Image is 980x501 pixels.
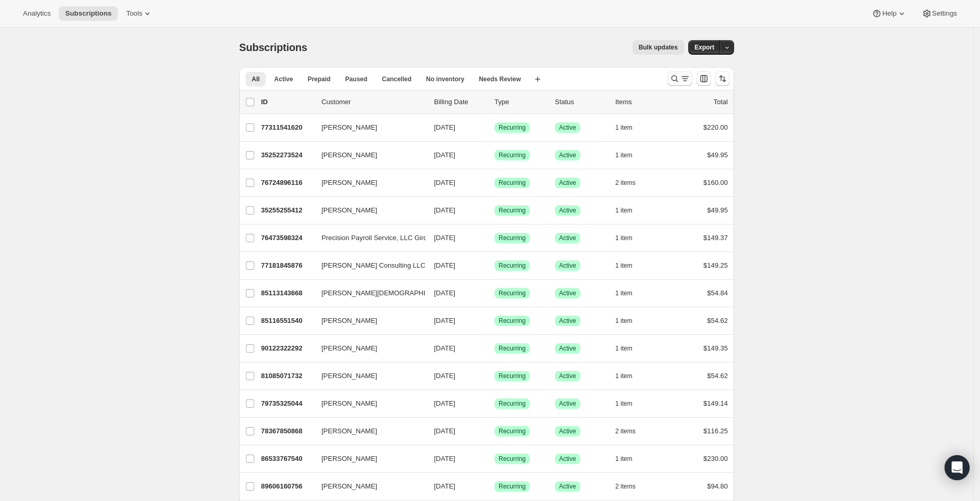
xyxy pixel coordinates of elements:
[559,151,576,159] span: Active
[434,317,455,324] span: [DATE]
[315,423,419,440] button: [PERSON_NAME]
[615,97,667,107] div: Items
[321,150,377,160] span: [PERSON_NAME]
[261,398,313,409] p: 79735325044
[559,427,576,435] span: Active
[703,427,728,435] span: $116.25
[615,120,644,135] button: 1 item
[694,43,714,52] span: Export
[639,43,678,52] span: Bulk updates
[120,6,159,21] button: Tools
[915,6,963,21] button: Settings
[559,206,576,215] span: Active
[703,344,728,352] span: $149.35
[615,203,644,218] button: 1 item
[434,206,455,214] span: [DATE]
[345,75,367,83] span: Paused
[559,261,576,270] span: Active
[315,230,419,246] button: Precision Payroll Service, LLC Girdlestone
[559,289,576,297] span: Active
[307,75,330,83] span: Prepaid
[559,179,576,187] span: Active
[261,258,728,273] div: 77181845876[PERSON_NAME] Consulting LLC[DATE]SuccessRecurringSuccessActive1 item$149.25
[615,482,636,491] span: 2 items
[615,344,632,353] span: 1 item
[261,481,313,492] p: 89606160756
[434,427,455,435] span: [DATE]
[261,178,313,188] p: 76724896116
[321,205,377,216] span: [PERSON_NAME]
[499,289,526,297] span: Recurring
[382,75,412,83] span: Cancelled
[261,231,728,245] div: 76473598324Precision Payroll Service, LLC Girdlestone[DATE]SuccessRecurringSuccessActive1 item$14...
[261,205,313,216] p: 35255255412
[261,203,728,218] div: 35255255412[PERSON_NAME][DATE]SuccessRecurringSuccessActive1 item$49.95
[615,231,644,245] button: 1 item
[615,396,644,411] button: 1 item
[315,395,419,412] button: [PERSON_NAME]
[261,424,728,439] div: 78367850868[PERSON_NAME][DATE]SuccessRecurringSuccessActive2 items$116.25
[261,426,313,436] p: 78367850868
[499,179,526,187] span: Recurring
[434,179,455,186] span: [DATE]
[274,75,293,83] span: Active
[615,424,647,439] button: 2 items
[703,234,728,242] span: $149.37
[703,123,728,131] span: $220.00
[615,261,632,270] span: 1 item
[315,119,419,136] button: [PERSON_NAME]
[261,314,728,328] div: 85116551540[PERSON_NAME][DATE]SuccessRecurringSuccessActive1 item$54.62
[261,148,728,162] div: 35252273524[PERSON_NAME][DATE]SuccessRecurringSuccessActive1 item$49.95
[261,479,728,494] div: 89606160756[PERSON_NAME][DATE]SuccessRecurringSuccessActive2 items$94.80
[17,6,57,21] button: Analytics
[434,261,455,269] span: [DATE]
[499,317,526,325] span: Recurring
[65,9,111,18] span: Subscriptions
[261,122,313,133] p: 77311541620
[707,206,728,214] span: $49.95
[261,176,728,190] div: 76724896116[PERSON_NAME][DATE]SuccessRecurringSuccessActive2 items$160.00
[321,481,377,492] span: [PERSON_NAME]
[321,371,377,381] span: [PERSON_NAME]
[499,427,526,435] span: Recurring
[707,289,728,297] span: $54.84
[865,6,913,21] button: Help
[315,478,419,495] button: [PERSON_NAME]
[615,317,632,325] span: 1 item
[707,372,728,380] span: $54.62
[615,341,644,356] button: 1 item
[615,369,644,383] button: 1 item
[315,174,419,191] button: [PERSON_NAME]
[23,9,51,18] span: Analytics
[703,399,728,407] span: $149.14
[615,399,632,408] span: 1 item
[559,455,576,463] span: Active
[434,289,455,297] span: [DATE]
[315,368,419,384] button: [PERSON_NAME]
[434,234,455,242] span: [DATE]
[315,257,419,274] button: [PERSON_NAME] Consulting LLC
[315,147,419,164] button: [PERSON_NAME]
[321,398,377,409] span: [PERSON_NAME]
[126,9,142,18] span: Tools
[321,288,453,298] span: [PERSON_NAME][DEMOGRAPHIC_DATA]
[434,123,455,131] span: [DATE]
[688,40,721,55] button: Export
[667,71,692,86] button: Search and filter results
[615,151,632,159] span: 1 item
[321,343,377,354] span: [PERSON_NAME]
[615,289,632,297] span: 1 item
[499,455,526,463] span: Recurring
[882,9,896,18] span: Help
[499,123,526,132] span: Recurring
[932,9,957,18] span: Settings
[615,258,644,273] button: 1 item
[261,369,728,383] div: 81085071732[PERSON_NAME][DATE]SuccessRecurringSuccessActive1 item$54.62
[499,151,526,159] span: Recurring
[945,455,970,480] div: Open Intercom Messenger
[697,71,711,86] button: Customize table column order and visibility
[261,343,313,354] p: 90122322292
[321,178,377,188] span: [PERSON_NAME]
[615,176,647,190] button: 2 items
[559,344,576,353] span: Active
